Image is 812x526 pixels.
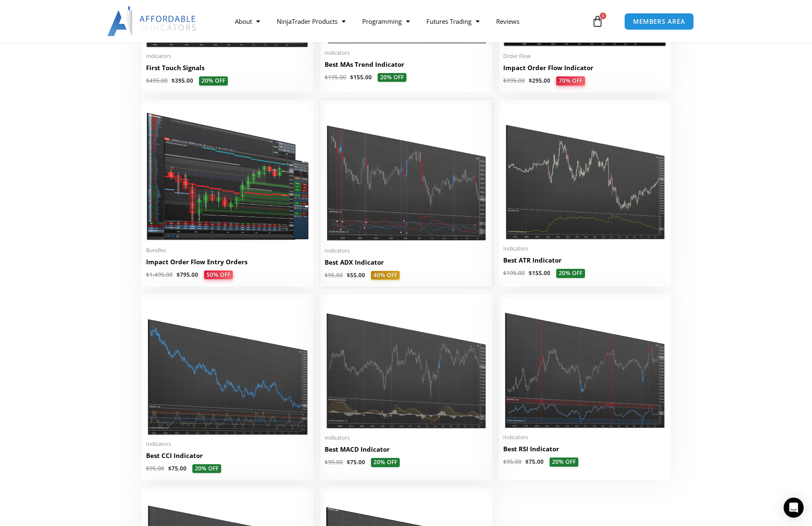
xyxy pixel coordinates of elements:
[325,258,488,267] h2: Best ADX Indicator
[325,60,488,73] a: Best MAs Trend Indicator
[146,465,164,472] bdi: 95.00
[503,434,666,441] span: Indicators
[529,77,532,84] span: $
[579,9,616,33] a: 3
[146,451,309,464] a: Best CCI Indicator
[146,77,168,84] bdi: 495.00
[325,458,343,466] bdi: 95.00
[488,12,528,31] a: Reviews
[325,104,488,242] img: Best ADX Indicator
[199,76,228,86] span: 20% OFF
[529,269,550,277] bdi: 155.00
[529,77,550,84] bdi: 295.00
[550,458,578,467] span: 20% OFF
[325,445,488,454] h2: Best MACD Indicator
[171,77,193,84] bdi: 395.00
[371,458,400,467] span: 20% OFF
[325,73,328,81] span: $
[146,53,309,60] span: Indicators
[177,271,198,278] bdi: 795.00
[146,247,309,254] span: Bundles
[146,440,309,448] span: Indicators
[347,458,350,466] span: $
[325,247,488,254] span: Indicators
[503,77,525,84] bdi: 995.00
[371,271,400,280] span: 40% OFF
[347,271,350,279] span: $
[146,298,309,435] img: Best CCI Indicator
[503,53,666,60] span: Order Flow
[146,465,149,472] span: $
[600,13,606,19] span: 3
[227,12,590,31] nav: Menu
[784,498,804,518] div: Open Intercom Messenger
[503,298,666,429] img: Best RSI Indicator
[503,63,666,72] h2: Impact Order Flow Indicator
[146,104,309,242] img: Impact Order Flow Entry Orders
[171,77,175,84] span: $
[325,271,343,279] bdi: 95.00
[503,256,666,269] a: Best ATR Indicator
[168,465,171,472] span: $
[325,271,328,279] span: $
[325,49,488,56] span: Indicators
[556,76,585,86] span: 70% OFF
[347,271,365,279] bdi: 55.00
[146,77,149,84] span: $
[227,12,268,31] a: About
[325,434,488,441] span: Indicators
[325,73,346,81] bdi: 195.00
[503,445,666,458] a: Best RSI Indicator
[525,458,529,465] span: $
[107,6,197,36] img: LogoAI | Affordable Indicators – NinjaTrader
[325,60,488,69] h2: Best MAs Trend Indicator
[503,269,507,277] span: $
[325,258,488,271] a: Best ADX Indicator
[146,451,309,460] h2: Best CCI Indicator
[268,12,354,31] a: NinjaTrader Products
[525,458,544,465] bdi: 75.00
[204,271,233,280] span: 50% OFF
[503,245,666,252] span: Indicators
[503,458,507,465] span: $
[503,104,666,240] img: Best ATR Indicator
[503,269,525,277] bdi: 195.00
[354,12,418,31] a: Programming
[503,458,522,465] bdi: 95.00
[378,73,406,82] span: 20% OFF
[325,298,488,429] img: Best MACD Indicator
[529,269,532,277] span: $
[624,13,694,30] a: MEMBERS AREA
[418,12,488,31] a: Futures Trading
[146,63,309,72] h2: First Touch Signals
[347,458,365,466] bdi: 75.00
[556,269,585,278] span: 20% OFF
[168,465,187,472] bdi: 75.00
[350,73,372,81] bdi: 155.00
[503,445,666,453] h2: Best RSI Indicator
[633,18,685,25] span: MEMBERS AREA
[146,271,173,278] bdi: 1,495.00
[503,77,507,84] span: $
[192,464,221,473] span: 20% OFF
[325,458,328,466] span: $
[325,445,488,458] a: Best MACD Indicator
[146,258,309,271] a: Impact Order Flow Entry Orders
[146,271,149,278] span: $
[146,258,309,266] h2: Impact Order Flow Entry Orders
[177,271,180,278] span: $
[503,63,666,76] a: Impact Order Flow Indicator
[350,73,353,81] span: $
[503,256,666,265] h2: Best ATR Indicator
[146,63,309,76] a: First Touch Signals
